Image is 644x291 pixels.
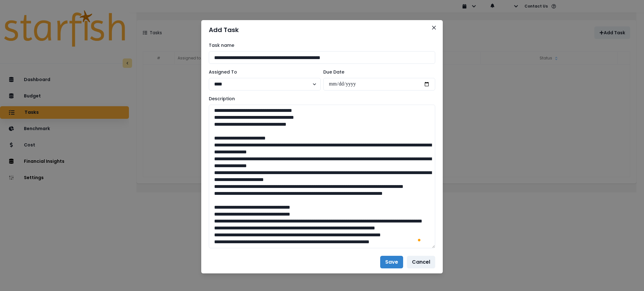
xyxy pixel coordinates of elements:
button: Save [380,256,403,268]
textarea: To enrich screen reader interactions, please activate Accessibility in Grammarly extension settings [209,105,435,248]
button: Close [429,23,439,33]
label: Task name [209,42,431,49]
label: Due Date [323,69,431,75]
label: Assigned To [209,69,317,75]
header: Add Task [201,20,443,40]
label: Description [209,96,431,102]
button: Cancel [407,256,435,268]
